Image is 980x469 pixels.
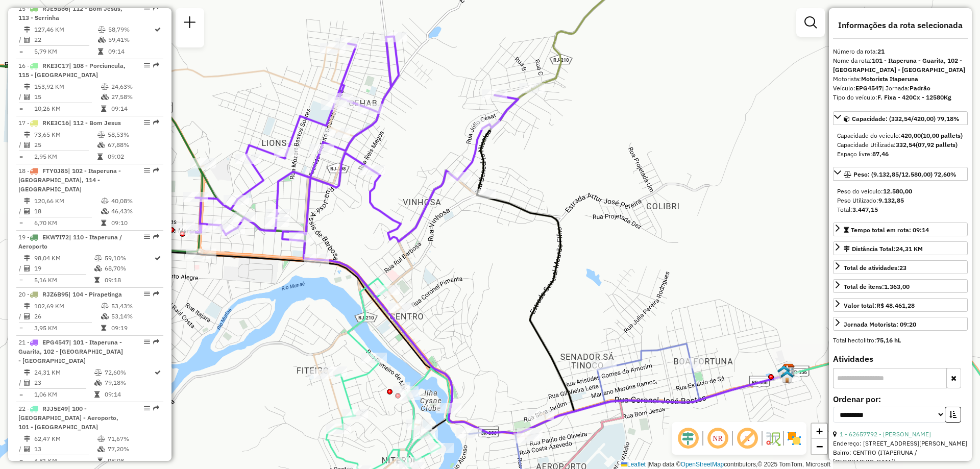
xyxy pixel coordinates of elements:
div: Total hectolitro: [833,336,968,345]
span: Peso do veículo: [837,187,912,195]
td: = [18,218,23,228]
td: 53,43% [111,301,159,311]
em: Opções [144,339,150,345]
i: Tempo total em rota [94,391,100,398]
td: 09:18 [104,275,154,285]
td: / [18,206,23,216]
em: Opções [144,167,150,174]
div: Capacidade Utilizada: [837,140,964,150]
i: Tempo total em rota [94,277,100,283]
i: % de utilização da cubagem [94,265,102,271]
div: Espaço livre: [837,150,964,159]
td: 77,20% [107,444,159,454]
i: Tempo total em rota [98,48,103,55]
div: Distância Total: [844,244,923,254]
a: Valor total:R$ 48.461,28 [833,298,968,312]
div: Capacidade do veículo: [837,131,964,140]
strong: 75,16 hL [876,336,901,344]
td: 2,95 KM [34,152,97,162]
span: RKE3C16 [42,119,69,127]
td: 09:19 [111,323,159,333]
td: 3,95 KM [34,323,101,333]
td: 5,16 KM [34,275,94,285]
div: Total: [837,205,964,214]
i: Tempo total em rota [101,220,106,226]
i: Distância Total [24,369,30,376]
strong: 3.447,15 [852,206,878,213]
em: Rota exportada [153,405,159,411]
strong: 12.580,00 [883,187,912,195]
span: RJJ5E49 [42,405,68,412]
td: 22 [34,35,97,45]
img: Exibir/Ocultar setores [786,430,802,447]
em: Opções [144,62,150,68]
i: Distância Total [24,303,30,309]
td: / [18,140,23,150]
h4: Atividades [833,354,968,364]
span: EKW7I72 [42,233,69,241]
a: Distância Total:24,31 KM [833,241,968,255]
i: % de utilização do peso [101,303,109,309]
strong: 21 [877,47,885,55]
strong: F. Fixa - 420Cx - 12580Kg [877,93,951,101]
i: % de utilização da cubagem [98,37,106,43]
td: 23 [34,378,94,388]
td: 09:14 [111,104,159,114]
i: Distância Total [24,255,30,261]
span: 24,31 KM [896,245,923,253]
td: 24,63% [111,82,159,92]
div: Número da rota: [833,47,968,56]
span: 17 - [18,119,121,127]
i: Total de Atividades [24,142,30,148]
td: 09:02 [107,152,159,162]
em: Opções [144,119,150,126]
span: 19 - [18,233,122,250]
i: % de utilização do peso [94,255,102,261]
i: % de utilização da cubagem [101,313,109,319]
em: Rota exportada [153,291,159,297]
i: % de utilização da cubagem [97,446,105,452]
strong: 101 - Itaperuna - Guarita, 102 - [GEOGRAPHIC_DATA] - [GEOGRAPHIC_DATA] [833,57,965,73]
td: 68,70% [104,263,154,274]
i: Distância Total [24,132,30,138]
em: Opções [144,5,150,11]
span: | [647,461,649,468]
td: 25 [34,140,97,150]
a: 1 - 62657792 - [PERSON_NAME] [840,430,931,438]
td: 4,81 KM [34,456,97,466]
em: Rota exportada [153,5,159,11]
em: Rota exportada [153,167,159,174]
span: − [816,440,823,453]
td: 1,06 KM [34,389,94,400]
strong: 1.363,00 [884,283,910,290]
img: CDD Itaperuna [782,363,795,377]
i: Tempo total em rota [97,154,103,160]
em: Rota exportada [153,339,159,345]
td: / [18,444,23,454]
span: | 108 - Porciuncula, 115 - [GEOGRAPHIC_DATA] [18,62,126,79]
i: % de utilização da cubagem [101,94,109,100]
i: Total de Atividades [24,446,30,452]
i: Rota otimizada [155,255,161,261]
span: | 110 - Itaperuna / Aeroporto [18,233,122,250]
i: % de utilização do peso [101,84,109,90]
i: Total de Atividades [24,313,30,319]
strong: (10,00 pallets) [921,132,963,139]
i: Total de Atividades [24,37,30,43]
em: Opções [144,291,150,297]
i: % de utilização do peso [97,132,105,138]
td: 127,46 KM [34,24,97,35]
span: RKE3C17 [42,62,69,69]
div: Jornada Motorista: 09:20 [844,320,916,329]
i: % de utilização do peso [97,436,105,442]
td: 71,67% [107,434,159,444]
span: FTY0J85 [42,167,68,175]
span: Capacidade: (332,54/420,00) 79,18% [852,115,960,122]
span: | 112 - Bom Jesus, 113 - Serrinha [18,5,122,21]
td: 62,47 KM [34,434,97,444]
em: Rota exportada [153,62,159,68]
i: Distância Total [24,84,30,90]
span: Total de atividades: [844,264,906,271]
a: Leaflet [621,461,646,468]
i: Tempo total em rota [101,106,106,112]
